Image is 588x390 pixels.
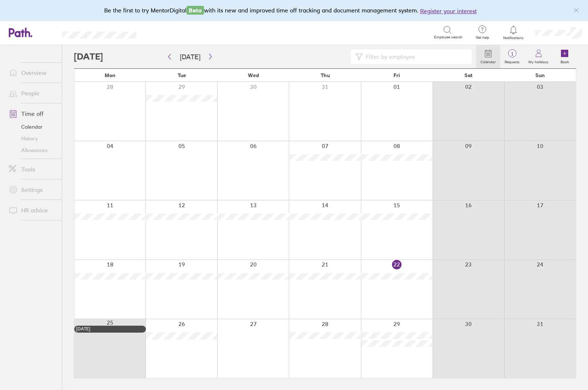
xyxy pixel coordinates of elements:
[524,58,553,64] label: My holidays
[3,203,62,217] a: HR advice
[105,72,116,78] span: Mon
[476,45,500,68] a: Calendar
[178,72,186,78] span: Tue
[556,58,573,64] label: Book
[3,121,62,133] a: Calendar
[3,144,62,156] a: Allowances
[500,45,524,68] a: 1Requests
[3,86,62,101] a: People
[3,162,62,177] a: Tools
[471,35,494,40] span: Get help
[248,72,259,78] span: Wed
[420,7,477,15] button: Register your interest
[476,58,500,64] label: Calendar
[186,6,204,15] span: Beta
[524,45,553,68] a: My holidays
[174,51,206,63] button: [DATE]
[3,182,62,197] a: Settings
[502,36,525,40] span: Notifications
[363,50,467,64] input: Filter by employee
[502,25,525,40] a: Notifications
[3,106,62,121] a: Time off
[156,29,175,35] div: Search
[104,6,484,15] div: Be the first to try MentorDigital with its new and improved time off tracking and document manage...
[3,133,62,144] a: History
[393,72,400,78] span: Fri
[464,72,472,78] span: Sat
[553,45,576,68] a: Book
[3,65,62,80] a: Overview
[535,72,545,78] span: Sun
[76,326,144,332] div: [DATE]
[500,58,524,64] label: Requests
[500,51,524,57] span: 1
[321,72,330,78] span: Thu
[434,35,463,39] span: Employee search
